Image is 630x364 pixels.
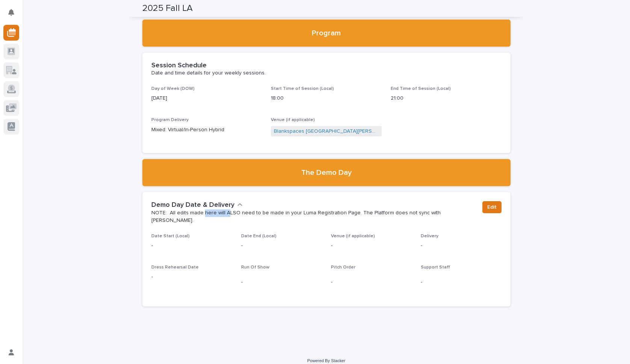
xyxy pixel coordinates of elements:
p: NOTE: All edits made here will ALSO need to be made in your Luma Registration Page. The Platform ... [151,209,476,224]
span: Run Of Show [241,265,269,270]
span: Start Time of Session (Local) [271,86,334,91]
p: - [331,242,412,250]
h2: Program [312,29,341,38]
button: Edit [482,201,502,213]
div: Notifications [9,9,19,21]
p: Mixed: Virtual/In-Person Hybrid [151,126,262,134]
p: [DATE] [151,94,262,102]
button: Notifications [3,5,19,20]
button: Demo Day Date & Delivery [151,201,243,209]
span: Day of Week (DOW) [151,86,195,91]
p: Date and time details for your weekly sessions. [151,70,499,77]
span: Pitch Order [331,265,355,270]
h2: 2025 Fall LA [142,3,193,14]
p: 21:00 [391,94,502,102]
span: Edit [487,203,497,211]
span: Venue (if applicable) [271,118,315,122]
p: 18:00 [271,94,382,102]
a: Powered By Stacker [307,358,345,363]
p: - [241,278,322,286]
h2: Session Schedule [151,62,207,70]
p: - [421,278,502,286]
span: Venue (if applicable) [331,234,375,238]
p: - [151,242,232,250]
p: - [151,273,232,281]
p: - [331,278,412,286]
p: - [421,242,502,250]
p: - [241,242,322,250]
a: Blankspaces [GEOGRAPHIC_DATA][PERSON_NAME] ([GEOGRAPHIC_DATA]) [274,127,379,135]
span: Support Staff [421,265,450,270]
span: Dress Rehearsal Date [151,265,199,270]
span: Delivery [421,234,438,238]
span: Date End (Local) [241,234,276,238]
h2: Demo Day Date & Delivery [151,201,234,209]
span: End Time of Session (Local) [391,86,451,91]
h2: The Demo Day [301,168,352,177]
span: Date Start (Local) [151,234,190,238]
span: Program Delivery [151,118,189,122]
